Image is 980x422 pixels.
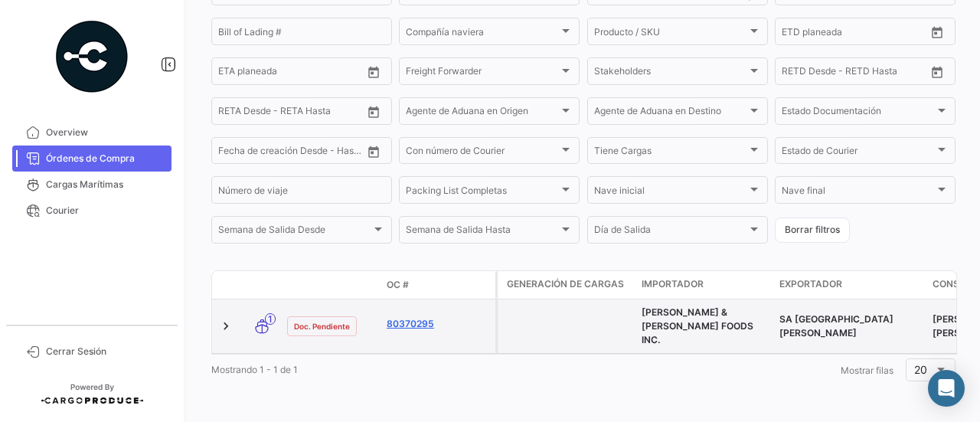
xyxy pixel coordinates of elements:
[820,68,889,79] input: Hasta
[12,146,171,172] a: Órdenes de Compra
[594,108,747,119] span: Agente de Aduana en Destino
[218,227,371,237] span: Semana de Salida Desde
[12,198,171,224] a: Courier
[914,363,927,376] span: 20
[218,68,246,79] input: Desde
[362,140,385,163] button: Open calendar
[594,227,747,237] span: Día de Salida
[406,68,559,79] span: Freight Forwarder
[387,317,489,331] a: 80370295
[218,148,246,159] input: Desde
[642,277,704,291] span: Importador
[406,188,559,198] span: Packing List Completas
[782,108,935,119] span: Estado Documentación
[594,188,747,198] span: Nave inicial
[782,28,809,39] input: Desde
[773,271,926,299] datatable-header-cell: Exportador
[294,320,350,332] span: Doc. Pendiente
[218,319,234,334] a: Expand/Collapse Row
[782,68,809,79] input: Desde
[642,306,753,345] span: MILLER & SMITH FOODS INC.
[928,370,965,407] div: Abrir Intercom Messenger
[926,61,949,83] button: Open calendar
[594,148,747,159] span: Tiene Cargas
[46,345,165,358] span: Cerrar Sesión
[507,277,624,291] span: Generación de cargas
[362,61,385,83] button: Open calendar
[406,148,559,159] span: Con número de Courier
[218,108,246,119] input: Desde
[779,277,842,291] span: Exportador
[211,364,298,375] span: Mostrando 1 - 1 de 1
[782,148,935,159] span: Estado de Courier
[381,272,495,298] datatable-header-cell: OC #
[820,28,889,39] input: Hasta
[779,313,893,339] span: SA SAN MIGUEL
[387,278,409,292] span: OC #
[406,28,559,39] span: Compañía naviera
[406,227,559,237] span: Semana de Salida Hasta
[12,172,171,198] a: Cargas Marítimas
[46,204,165,218] span: Courier
[256,108,325,119] input: Hasta
[635,271,773,299] datatable-header-cell: Importador
[281,279,381,291] datatable-header-cell: Estado Doc.
[782,188,935,198] span: Nave final
[265,313,276,325] span: 1
[46,126,165,139] span: Overview
[926,21,949,44] button: Open calendar
[46,152,165,165] span: Órdenes de Compra
[841,365,893,376] span: Mostrar filas
[12,119,171,146] a: Overview
[256,148,325,159] input: Hasta
[243,279,281,291] datatable-header-cell: Modo de Transporte
[498,271,635,299] datatable-header-cell: Generación de cargas
[46,178,165,191] span: Cargas Marítimas
[362,100,385,123] button: Open calendar
[775,218,850,243] button: Borrar filtros
[406,108,559,119] span: Agente de Aduana en Origen
[54,18,130,95] img: powered-by.png
[594,28,747,39] span: Producto / SKU
[256,68,325,79] input: Hasta
[594,68,747,79] span: Stakeholders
